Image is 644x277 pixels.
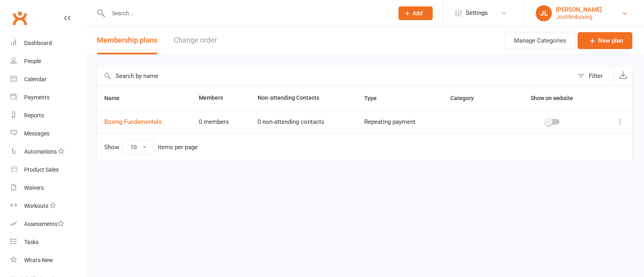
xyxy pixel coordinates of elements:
[10,107,85,125] a: Reports
[523,93,582,103] button: Show on website
[10,215,85,233] a: Assessments
[10,52,85,70] a: People
[450,93,483,103] button: Category
[250,86,357,110] th: Non-attending Contacts
[250,110,357,133] td: 0 non-attending contacts
[530,95,573,101] span: Show on website
[10,70,85,88] a: Calendar
[24,58,41,64] div: People
[574,66,613,86] button: Filter
[104,140,198,154] div: Show
[10,179,85,197] a: Waivers
[104,118,162,125] a: Boxing Fundamentals
[505,32,576,49] button: Manage Categories
[24,257,53,263] div: What's New
[104,95,128,101] span: Name
[10,197,85,215] a: Workouts
[10,143,85,161] a: Automations
[24,166,59,173] div: Product Sales
[413,10,423,16] span: Add
[97,27,157,54] button: Membership plans
[364,95,386,101] span: Type
[466,4,488,22] span: Settings
[10,125,85,143] a: Messages
[24,221,64,227] div: Assessments
[24,185,44,191] div: Waivers
[173,27,217,54] button: Change order
[106,8,388,19] input: Search...
[10,88,85,107] a: Payments
[578,32,632,49] a: New plan
[24,40,52,46] div: Dashboard
[24,203,48,209] div: Workouts
[536,5,552,21] div: JL
[398,6,433,20] button: Add
[104,93,128,103] button: Name
[364,93,386,103] button: Type
[10,233,85,251] a: Tasks
[24,76,47,82] div: Calendar
[357,110,443,133] td: Repeating payment
[24,94,50,101] div: Payments
[24,239,39,245] div: Tasks
[158,144,198,151] div: items per page
[10,251,85,269] a: What's New
[192,86,250,110] th: Members
[97,66,574,86] input: Search by name
[24,148,57,155] div: Automations
[10,8,30,28] a: Clubworx
[24,112,44,119] div: Reports
[450,95,483,101] span: Category
[10,34,85,52] a: Dashboard
[556,13,602,21] div: Joshlimboxing
[192,110,250,133] td: 0 members
[24,130,50,137] div: Messages
[556,6,602,13] div: [PERSON_NAME]
[10,161,85,179] a: Product Sales
[589,71,603,81] div: Filter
